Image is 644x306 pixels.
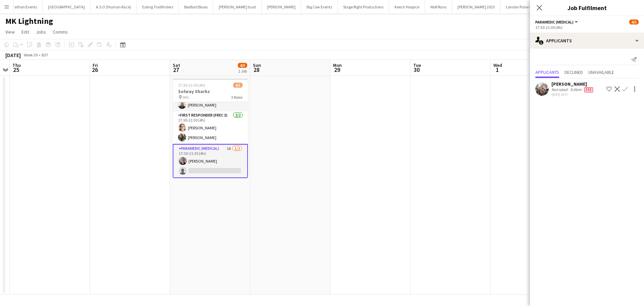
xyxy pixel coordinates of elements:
button: A.S.O (Human Race) [91,0,137,13]
a: Edit [19,28,32,36]
button: Big Cow Events [301,0,338,13]
a: View [3,28,17,36]
button: Wolf Runs [425,0,452,13]
span: 28 [252,66,261,74]
span: Tue [413,62,421,68]
span: 29 [332,66,342,74]
span: Fee [584,87,593,92]
button: London Pulse Netball [500,0,547,13]
button: [PERSON_NAME] [262,0,301,13]
app-job-card: 17:30-21:30 (4h)4/5Solway Sharks MKL3 RolesEmergency Care Assistant (Medical)1/117:30-21:30 (4h)[... [173,79,248,178]
div: 1 Job [238,69,247,74]
div: Applicants [530,33,644,49]
span: 4/5 [233,83,243,88]
span: Week 39 [22,52,39,57]
span: 1 [492,66,502,74]
div: BST [42,52,48,57]
button: Keech Hospice [389,0,425,13]
a: Comms [50,28,70,36]
span: Fri [93,62,98,68]
span: MKL [182,95,190,100]
button: Paramedic (Medical) [535,19,579,25]
button: Stage Right Productions [338,0,389,13]
span: Wed [493,62,502,68]
span: 30 [412,66,421,74]
span: View [5,29,15,35]
span: 26 [92,66,98,74]
button: [PERSON_NAME] trust [213,0,262,13]
app-card-role: Paramedic (Medical)1A1/217:30-21:30 (4h)[PERSON_NAME] [173,144,248,178]
span: Unavailable [588,70,614,75]
div: 17:30-21:30 (4h) [535,25,639,30]
span: Sun [253,62,261,68]
span: Edit [21,29,29,35]
button: [PERSON_NAME] 2025 [452,0,500,13]
div: 9.06mi [569,87,583,92]
h3: Solway Sharks [173,88,248,94]
h3: Job Fulfilment [530,3,644,12]
span: 25 [11,66,21,74]
span: Sat [173,62,180,68]
div: [DATE] 18:07 [551,92,594,97]
div: [PERSON_NAME] [551,81,594,87]
app-card-role: First Responder (FREC 3)2/217:30-21:30 (4h)[PERSON_NAME][PERSON_NAME] [173,112,248,144]
h1: MK Lightning [5,16,53,26]
div: Crew has different fees then in role [583,87,594,92]
div: [DATE] [5,52,21,58]
div: Not rated [551,87,569,92]
button: Ealing Trailfinders [137,0,179,13]
span: Thu [12,62,21,68]
span: Applicants [535,70,559,75]
span: Comms [53,29,68,35]
button: [GEOGRAPHIC_DATA] [43,0,91,13]
span: Jobs [36,29,46,35]
span: Paramedic (Medical) [535,19,574,25]
span: Declined [565,70,583,75]
span: 3 Roles [231,95,243,100]
a: Jobs [33,28,49,36]
span: 27 [172,66,180,74]
span: 4/5 [629,19,639,25]
span: Mon [333,62,342,68]
button: Bedford Blues [179,0,213,13]
span: 17:30-21:30 (4h) [178,83,205,88]
span: 4/5 [238,63,247,68]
